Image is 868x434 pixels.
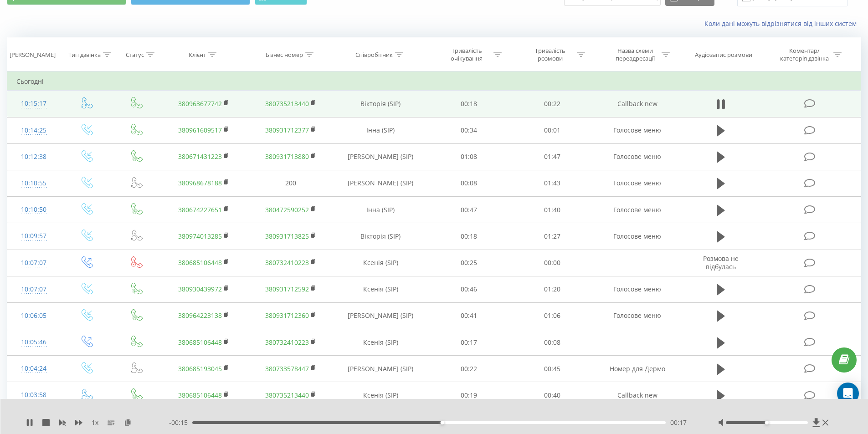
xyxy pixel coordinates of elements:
td: Голосове меню [594,143,680,170]
td: Голосове меню [594,170,680,196]
a: 380931712377 [265,126,309,134]
span: Розмова не відбулась [703,254,739,271]
div: 10:03:58 [16,386,51,404]
a: 380964223138 [178,311,222,320]
div: 10:06:05 [16,307,51,325]
td: [PERSON_NAME] (SIP) [334,143,427,170]
td: Вікторія (SIP) [334,91,427,117]
div: Тривалість розмови [526,47,575,62]
div: 10:10:55 [16,174,51,192]
a: 380674227651 [178,205,222,214]
div: [PERSON_NAME] [10,51,56,59]
td: [PERSON_NAME] (SIP) [334,170,427,196]
a: 380931713825 [265,232,309,240]
td: 00:00 [511,250,594,276]
td: 00:19 [427,382,511,408]
a: 380671431223 [178,152,222,161]
div: Тип дзвінка [68,51,101,59]
td: [PERSON_NAME] (SIP) [334,302,427,329]
td: Голосове меню [594,223,680,250]
td: 01:08 [427,143,511,170]
td: 00:08 [511,329,594,356]
div: Accessibility label [765,421,769,424]
div: Назва схеми переадресації [611,47,659,62]
a: 380735213440 [265,391,309,399]
div: 10:05:46 [16,333,51,351]
a: 380472590252 [265,205,309,214]
td: 00:40 [511,382,594,408]
td: Ксенія (SIP) [334,382,427,408]
span: - 00:15 [169,418,192,427]
a: 380931712592 [265,285,309,293]
div: 10:10:50 [16,201,51,219]
span: 1 x [92,418,98,427]
td: 200 [247,170,334,196]
div: Клієнт [189,51,206,59]
td: 00:18 [427,223,511,250]
td: 01:20 [511,276,594,302]
div: Коментар/категорія дзвінка [778,47,831,62]
td: 00:01 [511,117,594,143]
div: Accessibility label [440,421,444,424]
a: 380732410223 [265,258,309,267]
td: 00:08 [427,170,511,196]
a: 380931712360 [265,311,309,320]
td: Ксенія (SIP) [334,329,427,356]
td: Голосове меню [594,117,680,143]
a: 380968678188 [178,179,222,187]
div: Аудіозапис розмови [695,51,752,59]
a: 380733578447 [265,364,309,373]
a: 380931713880 [265,152,309,161]
td: 00:46 [427,276,511,302]
div: 10:04:24 [16,360,51,378]
div: Тривалість очікування [442,47,491,62]
td: Ксенія (SIP) [334,250,427,276]
a: 380685106448 [178,338,222,347]
td: 00:41 [427,302,511,329]
td: 00:22 [511,91,594,117]
td: 00:17 [427,329,511,356]
div: 10:07:07 [16,254,51,272]
td: 00:45 [511,356,594,382]
td: 00:18 [427,91,511,117]
a: 380930439972 [178,285,222,293]
a: 380685193045 [178,364,222,373]
td: 00:25 [427,250,511,276]
td: 01:40 [511,197,594,223]
td: Вікторія (SIP) [334,223,427,250]
a: 380735213440 [265,99,309,108]
a: Коли дані можуть відрізнятися вiд інших систем [704,19,861,28]
div: 10:15:17 [16,95,51,112]
td: 00:47 [427,197,511,223]
td: Голосове меню [594,197,680,223]
div: 10:09:57 [16,227,51,245]
td: Голосове меню [594,302,680,329]
td: 01:43 [511,170,594,196]
td: [PERSON_NAME] (SIP) [334,356,427,382]
td: 01:06 [511,302,594,329]
div: Open Intercom Messenger [837,383,859,404]
td: Сьогодні [7,72,861,91]
td: Інна (SIP) [334,197,427,223]
td: Callback new [594,91,680,117]
td: 01:47 [511,143,594,170]
td: Голосове меню [594,276,680,302]
span: 00:17 [670,418,687,427]
a: 380961609517 [178,126,222,134]
td: Callback new [594,382,680,408]
div: 10:14:25 [16,122,51,139]
a: 380685106448 [178,391,222,399]
div: Статус [126,51,144,59]
a: 380685106448 [178,258,222,267]
div: Бізнес номер [266,51,303,59]
td: Ксенія (SIP) [334,276,427,302]
td: Номер для Дермо [594,356,680,382]
div: Співробітник [355,51,393,59]
div: 10:07:07 [16,281,51,298]
a: 380974013285 [178,232,222,240]
a: 380732410223 [265,338,309,347]
div: 10:12:38 [16,148,51,166]
td: Інна (SIP) [334,117,427,143]
td: 00:34 [427,117,511,143]
td: 00:22 [427,356,511,382]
